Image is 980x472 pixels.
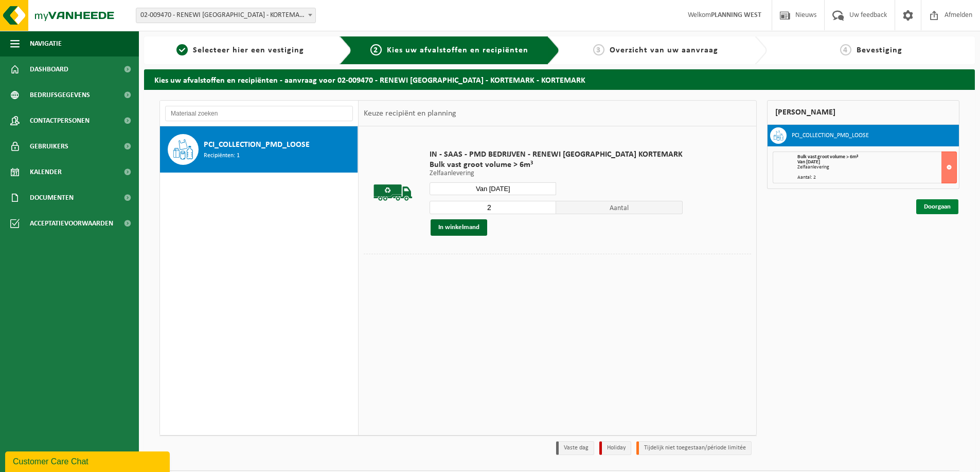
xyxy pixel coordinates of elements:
p: Zelfaanlevering [430,170,683,177]
span: Navigatie [30,31,62,56]
span: Bulk vast groot volume > 6m³ [430,160,683,170]
span: IN - SAAS - PMD BEDRIJVEN - RENEWI [GEOGRAPHIC_DATA] KORTEMARK [430,149,683,160]
div: [PERSON_NAME] [767,100,959,125]
span: Kies uw afvalstoffen en recipiënten [387,46,528,54]
span: PCI_COLLECTION_PMD_LOOSE [204,139,310,151]
span: Overzicht van uw aanvraag [610,46,718,54]
iframe: chat widget [5,449,172,472]
li: Vaste dag [556,441,594,455]
span: Bedrijfsgegevens [30,82,90,108]
strong: PLANNING WEST [711,11,761,19]
button: PCI_COLLECTION_PMD_LOOSE Recipiënten: 1 [160,126,358,173]
span: Bulk vast groot volume > 6m³ [797,154,858,160]
span: Acceptatievoorwaarden [30,211,113,236]
span: Kalender [30,159,62,185]
span: 3 [593,44,604,55]
span: 02-009470 - RENEWI BELGIUM - KORTEMARK - KORTEMARK [136,8,316,23]
span: Recipiënten: 1 [204,151,240,161]
span: 02-009470 - RENEWI BELGIUM - KORTEMARK - KORTEMARK [136,8,315,23]
span: 1 [176,44,188,55]
span: Aantal [556,201,683,214]
span: Dashboard [30,56,68,82]
span: Documenten [30,185,74,211]
button: In winkelmand [431,219,487,236]
span: 2 [370,44,382,55]
span: 4 [840,44,851,55]
a: 1Selecteer hier een vestiging [149,44,331,56]
div: Aantal: 2 [797,175,956,180]
span: Bevestiging [857,46,902,54]
li: Holiday [599,441,631,455]
span: Gebruikers [30,134,68,159]
strong: Van [DATE] [797,159,820,165]
span: Selecteer hier een vestiging [193,46,304,54]
input: Materiaal zoeken [165,106,353,121]
div: Zelfaanlevering [797,165,956,170]
span: Contactpersonen [30,108,90,134]
h3: PCI_COLLECTION_PMD_LOOSE [792,127,869,144]
h2: Kies uw afvalstoffen en recipiënten - aanvraag voor 02-009470 - RENEWI [GEOGRAPHIC_DATA] - KORTEM... [144,69,975,89]
div: Keuze recipiënt en planning [359,101,461,126]
input: Selecteer datum [430,182,556,195]
li: Tijdelijk niet toegestaan/période limitée [636,441,752,455]
a: Doorgaan [916,199,958,214]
